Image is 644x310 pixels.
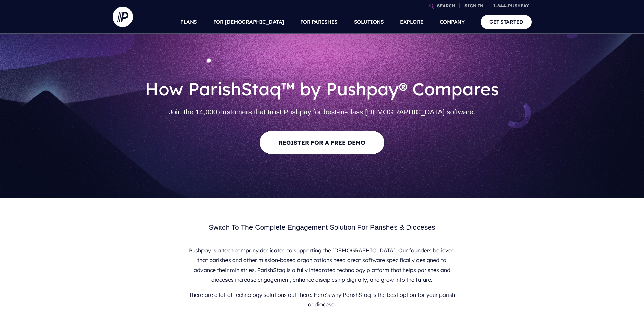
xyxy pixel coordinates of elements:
a: SOLUTIONS [354,10,384,34]
a: PLANS [180,10,197,34]
h1: How ParishStaq™ by Pushpay® Compares [118,72,526,103]
a: FOR PARISHES [300,10,338,34]
a: EXPLORE [400,10,424,34]
a: GET STARTED [481,15,532,29]
p: Pushpay is a tech company dedicated to supporting the [DEMOGRAPHIC_DATA]. Our founders believed t... [188,243,456,287]
a: FOR [DEMOGRAPHIC_DATA] [213,10,284,34]
h2: Join the 14,000 customers that trust Pushpay for best-in-class [DEMOGRAPHIC_DATA] software. [118,103,526,121]
h2: Switch To The Complete Engagement Solution For Parishes & Dioceses [188,218,456,236]
a: COMPANY [440,10,465,34]
a: Register For A Free Demo [259,131,385,154]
